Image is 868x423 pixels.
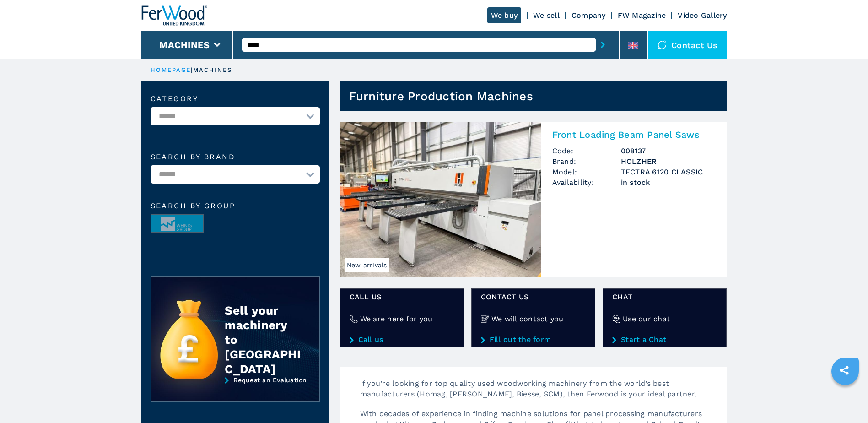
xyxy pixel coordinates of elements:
[612,336,717,344] a: Start a Chat
[552,129,716,140] h2: Front Loading Beam Panel Saws
[350,336,454,344] a: Call us
[191,66,193,73] span: |
[533,11,560,20] a: We sell
[481,315,489,323] img: We will contact you
[360,314,433,324] h4: We are here for you
[349,89,533,103] h1: Furniture Production Machines
[340,122,727,277] a: Front Loading Beam Panel Saws HOLZHER TECTRA 6120 CLASSICNew arrivalsFront Loading Beam Panel Saw...
[151,215,203,233] img: image
[596,34,610,55] button: submit-button
[612,315,620,323] img: Use our chat
[552,177,621,188] span: Availability:
[571,11,606,20] a: Company
[151,95,320,103] label: Category
[481,336,586,344] a: Fill out the form
[340,122,541,277] img: Front Loading Beam Panel Saws HOLZHER TECTRA 6120 CLASSIC
[159,39,210,50] button: Machines
[193,66,232,74] p: machines
[151,376,320,409] a: Request an Evaluation
[833,359,856,382] a: sharethis
[648,31,727,59] div: Contact us
[829,382,861,416] iframe: Chat
[350,315,358,323] img: We are here for you
[552,167,621,177] span: Model:
[552,146,621,156] span: Code:
[151,153,320,161] label: Search by brand
[658,40,667,49] img: Contact us
[351,378,727,408] p: If you’re looking for top quality used woodworking machinery from the world’s best manufacturers ...
[621,146,716,156] h3: 008137
[621,156,716,167] h3: HOLZHER
[225,303,301,376] div: Sell your machinery to [GEOGRAPHIC_DATA]
[151,66,191,73] a: HOMEPAGE
[612,292,717,302] span: CHAT
[621,177,716,188] span: in stock
[621,167,716,177] h3: TECTRA 6120 CLASSIC
[487,7,522,23] a: We buy
[350,292,454,302] span: Call us
[345,258,389,272] span: New arrivals
[481,292,586,302] span: CONTACT US
[141,5,207,26] img: Ferwood
[623,314,670,324] h4: Use our chat
[151,202,320,210] span: Search by group
[552,156,621,167] span: Brand:
[618,11,666,20] a: FW Magazine
[678,11,727,20] a: Video Gallery
[491,314,564,324] h4: We will contact you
